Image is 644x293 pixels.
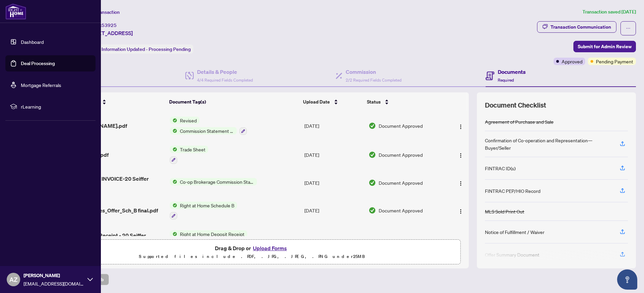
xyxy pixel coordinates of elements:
[166,92,300,111] th: Document Tag(s)
[455,120,466,131] button: Logo
[369,207,376,214] img: Document Status
[177,117,199,124] span: Revised
[364,92,444,111] th: Status
[369,122,376,129] img: Document Status
[626,26,631,31] span: ellipsis
[9,275,17,284] span: AZ
[485,137,612,151] div: Confirmation of Co-operation and Representation—Buyer/Seller
[66,175,164,191] span: COMMISSION INVOICE-20 Seiffer Cres.pdf
[66,231,164,247] span: RAH Deposit Receipt - 20 Seiffer Cres.pdf
[537,21,616,33] button: Transaction Communication
[170,202,237,220] button: Status IconRight at Home Schedule B
[170,117,247,135] button: Status IconRevisedStatus IconCommission Statement Sent to Lawyer
[102,22,117,28] span: 53925
[458,181,463,186] img: Logo
[177,146,208,153] span: Trade Sheet
[582,8,636,16] article: Transaction saved [DATE]
[379,236,423,243] span: Document Approved
[485,228,544,236] div: Notice of Fulfillment / Waiver
[458,153,463,158] img: Logo
[458,209,463,214] img: Logo
[562,58,582,65] span: Approved
[455,177,466,188] button: Logo
[578,41,632,52] span: Submit for Admin Review
[455,234,466,245] button: Logo
[369,151,376,158] img: Document Status
[346,78,402,83] span: 2/2 Required Fields Completed
[485,118,554,125] div: Agreement of Purchase and Sale
[177,202,237,209] span: Right at Home Schedule B
[21,103,91,110] span: rLearning
[455,205,466,216] button: Logo
[170,127,177,135] img: Status Icon
[83,29,133,37] span: [STREET_ADDRESS]
[485,165,516,172] div: FINTRAC ID(s)
[485,208,524,215] div: MLS Sold Print Out
[197,68,253,76] h4: Details & People
[5,3,26,20] img: logo
[47,253,456,261] p: Supported files include .PDF, .JPG, .JPEG, .PNG under 25 MB
[24,280,84,287] span: [EMAIL_ADDRESS][DOMAIN_NAME]
[596,58,633,65] span: Pending Payment
[170,178,177,185] img: Status Icon
[84,9,120,15] span: View Transaction
[215,244,289,253] span: Drag & Drop or
[63,92,167,111] th: (10) File Name
[379,122,423,129] span: Document Approved
[83,45,193,54] div: Status:
[498,78,514,83] span: Required
[43,240,460,265] span: Drag & Drop orUpload FormsSupported files include .PDF, .JPG, .JPEG, .PNG under25MB
[379,151,423,158] span: Document Approved
[455,149,466,160] button: Logo
[379,207,423,214] span: Document Approved
[379,179,423,186] span: Document Approved
[485,100,546,110] span: Document Checklist
[170,230,247,248] button: Status IconRight at Home Deposit Receipt
[303,98,330,106] span: Upload Date
[21,82,61,88] a: Mortgage Referrals
[498,68,526,76] h4: Documents
[197,78,253,83] span: 4/4 Required Fields Completed
[551,22,611,32] div: Transaction Communication
[302,140,366,169] td: [DATE]
[302,169,366,196] td: [DATE]
[251,244,289,253] button: Upload Forms
[177,178,257,185] span: Co-op Brokerage Commission Statement
[369,179,376,186] img: Document Status
[24,272,84,279] span: [PERSON_NAME]
[102,46,191,52] span: Information Updated - Processing Pending
[369,236,376,243] img: Document Status
[485,187,540,195] div: FINTRAC PEP/HIO Record
[170,146,177,153] img: Status Icon
[66,206,158,214] span: 20_Seiffer_Cres_Offer_Sch_B final.pdf
[170,178,257,185] button: Status IconCo-op Brokerage Commission Statement
[302,225,366,254] td: [DATE]
[300,92,364,111] th: Upload Date
[617,269,637,290] button: Open asap
[170,117,177,124] img: Status Icon
[302,111,366,140] td: [DATE]
[170,146,208,164] button: Status IconTrade Sheet
[170,202,177,209] img: Status Icon
[170,230,177,238] img: Status Icon
[21,60,55,66] a: Deal Processing
[458,124,463,129] img: Logo
[367,98,381,106] span: Status
[346,68,402,76] h4: Commission
[177,230,247,238] span: Right at Home Deposit Receipt
[302,196,366,225] td: [DATE]
[177,127,237,135] span: Commission Statement Sent to Lawyer
[573,41,636,52] button: Submit for Admin Review
[21,39,44,45] a: Dashboard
